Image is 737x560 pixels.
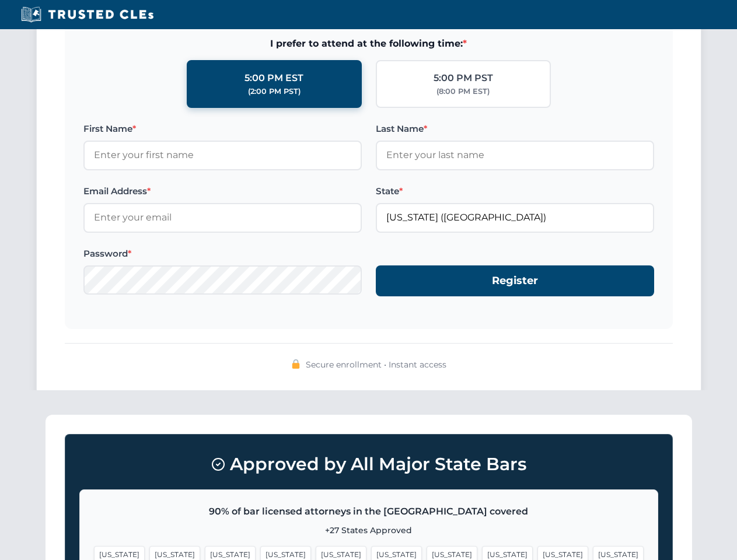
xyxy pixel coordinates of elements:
[83,122,362,136] label: First Name
[376,184,654,198] label: State
[83,247,362,261] label: Password
[83,203,362,232] input: Enter your email
[18,6,157,23] img: Trusted CLEs
[376,265,654,296] button: Register
[94,524,644,537] p: +27 States Approved
[248,86,301,97] div: (2:00 PM PST)
[376,122,654,136] label: Last Name
[83,36,654,51] span: I prefer to attend at the following time:
[436,86,490,97] div: (8:00 PM EST)
[244,71,303,86] div: 5:00 PM EST
[291,359,301,369] img: 🔒
[376,141,654,170] input: Enter your last name
[79,449,658,480] h3: Approved by All Major State Bars
[94,504,644,519] p: 90% of bar licensed attorneys in the [GEOGRAPHIC_DATA] covered
[83,141,362,170] input: Enter your first name
[376,203,654,232] input: Florida (FL)
[306,358,446,371] span: Secure enrollment • Instant access
[83,184,362,198] label: Email Address
[434,71,493,86] div: 5:00 PM PST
